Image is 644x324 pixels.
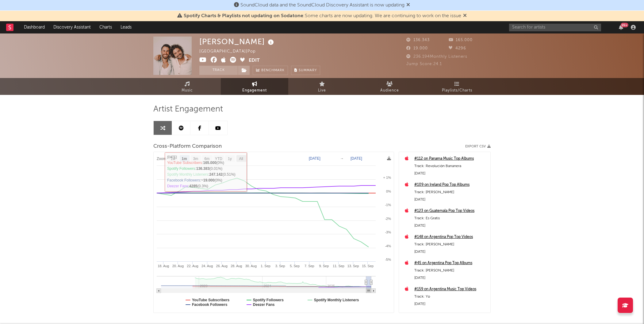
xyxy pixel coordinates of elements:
text: 5. Sep [290,264,300,268]
text: Zoom [157,157,166,161]
text: 11. Sep [333,264,344,268]
text: YTD [215,157,222,161]
text: 28. Aug [231,264,242,268]
span: : Some charts are now updating. We are continuing to work on the issue [184,14,461,18]
span: 19.000 [406,46,428,50]
button: Track [199,66,238,75]
div: Track: Es Gratis [414,215,487,222]
a: #148 on Argentina Pop Top Videos [414,233,487,241]
text: Deezer Fans [253,303,275,307]
div: Track: Yo [414,293,487,300]
button: 99+ [619,25,623,30]
span: Audience [380,87,399,94]
div: [DATE] [414,248,487,256]
div: 99 + [621,23,628,27]
text: Facebook Followers [192,303,228,307]
span: 136.343 [406,38,430,42]
a: #123 on Guatemala Pop Top Videos [414,207,487,215]
div: [DATE] [414,274,487,282]
text: All [239,157,243,161]
a: #112 on Panama Music Top Albums [414,155,487,162]
span: Music [182,87,193,94]
text: -4% [385,244,391,248]
text: [DATE] [309,156,320,161]
div: Track: Revolución Bananera [414,162,487,170]
text: 26. Aug [216,264,228,268]
button: Summary [291,66,320,75]
a: Audience [356,78,423,95]
a: #109 on Ireland Pop Top Albums [414,181,487,189]
text: YouTube Subscribers [192,298,230,302]
div: [DATE] [414,196,487,203]
text: 3. Sep [275,264,285,268]
text: -5% [385,258,391,261]
a: Dashboard [20,21,49,33]
span: Dismiss [463,14,467,18]
text: 9. Sep [319,264,329,268]
div: [DATE] [414,170,487,177]
text: 0% [386,189,391,193]
input: Search for artists [509,24,601,31]
a: #162 on Argentina Music Top Videos [414,312,487,319]
a: #45 on Argentina Pop Top Albums [414,260,487,267]
text: [DATE] [351,156,362,161]
a: Discovery Assistant [49,21,95,33]
text: 15. Sep [362,264,374,268]
a: Live [288,78,356,95]
a: Leads [116,21,136,33]
div: [PERSON_NAME] [199,37,275,47]
span: 165.000 [449,38,473,42]
span: Jump Score: 24.1 [406,62,442,66]
text: 1y [228,157,232,161]
div: Track: [PERSON_NAME] [414,189,487,196]
span: SoundCloud data and the SoundCloud Discovery Assistant is now updating [240,3,404,8]
span: Summary [299,69,317,72]
a: Engagement [221,78,288,95]
a: Music [153,78,221,95]
text: 7. Sep [305,264,314,268]
span: Playlists/Charts [442,87,472,94]
text: 1w [171,157,176,161]
text: 22. Aug [187,264,198,268]
span: Artist Engagement [153,106,223,113]
div: Track: [PERSON_NAME] [414,241,487,248]
a: #159 on Argentina Music Top Videos [414,286,487,293]
text: -3% [385,230,391,234]
text: 3m [193,157,198,161]
span: 4296 [449,46,466,50]
span: Dismiss [406,3,410,8]
div: Track: [PERSON_NAME] [414,267,487,274]
span: Benchmark [261,67,285,74]
text: 20. Aug [172,264,184,268]
text: 13. Sep [347,264,359,268]
button: Edit [249,57,260,64]
span: Spotify Charts & Playlists not updating on Sodatone [184,14,303,18]
span: 236.194 Monthly Listeners [406,55,467,59]
text: 24. Aug [201,264,213,268]
span: Engagement [242,87,267,94]
text: -1% [385,203,391,207]
text: 6m [205,157,210,161]
text: 1. Sep [261,264,270,268]
span: Live [318,87,326,94]
text: → [340,156,344,161]
a: Charts [95,21,116,33]
button: Export CSV [465,145,491,148]
div: [DATE] [414,300,487,308]
a: Benchmark [253,66,288,75]
text: 18. Aug [158,264,169,268]
div: [GEOGRAPHIC_DATA] | Pop [199,48,263,55]
div: [DATE] [414,222,487,229]
text: + 1% [383,176,391,179]
text: 30. Aug [245,264,257,268]
text: 1m [182,157,187,161]
text: -2% [385,217,391,221]
text: Spotify Followers [253,298,284,302]
span: Cross-Platform Comparison [153,143,222,150]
